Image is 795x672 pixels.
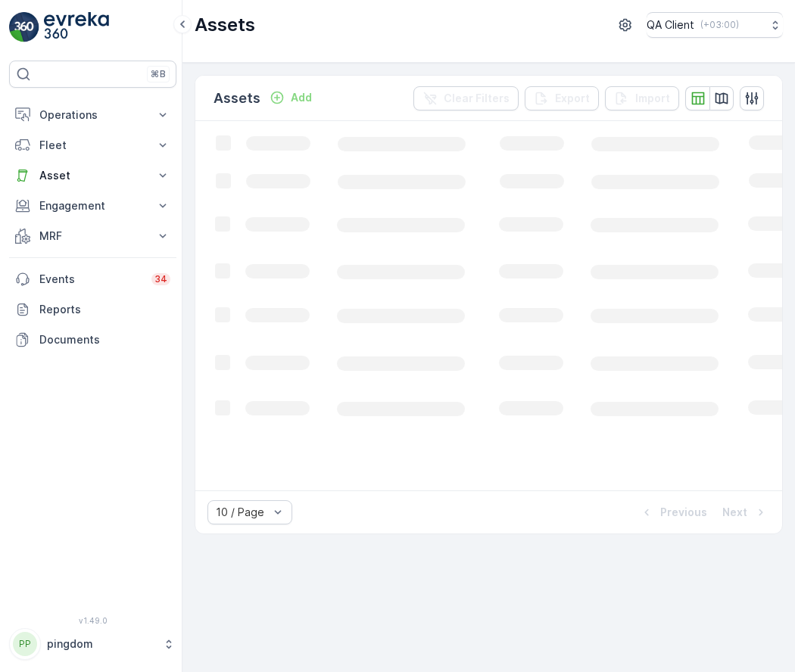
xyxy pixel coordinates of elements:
[9,100,176,130] button: Operations
[195,13,255,37] p: Assets
[9,294,176,325] a: Reports
[39,332,170,347] p: Documents
[214,88,260,109] p: Assets
[154,273,167,285] p: 34
[39,229,146,244] p: MRF
[647,12,783,38] button: QA Client(+03:00)
[39,198,146,213] p: Engagement
[39,302,170,317] p: Reports
[413,86,519,110] button: Clear Filters
[635,91,670,106] p: Import
[9,616,176,625] span: v 1.49.0
[13,632,37,656] div: PP
[39,168,146,183] p: Asset
[9,264,176,294] a: Events34
[9,221,176,251] button: MRF
[9,325,176,355] a: Documents
[605,86,679,110] button: Import
[444,91,510,106] p: Clear Filters
[291,90,312,105] p: Add
[9,12,39,42] img: logo
[9,191,176,221] button: Engagement
[721,503,770,521] button: Next
[39,107,146,123] p: Operations
[263,89,318,107] button: Add
[39,138,146,153] p: Fleet
[638,503,709,521] button: Previous
[39,272,142,287] p: Events
[47,636,155,652] p: pingdom
[9,628,176,660] button: PPpingdom
[9,160,176,191] button: Asset
[44,12,109,42] img: logo_light-DOdMpM7g.png
[9,130,176,160] button: Fleet
[647,17,694,33] p: QA Client
[151,68,166,80] p: ⌘B
[660,505,707,520] p: Previous
[700,19,739,31] p: ( +03:00 )
[525,86,599,110] button: Export
[722,505,747,520] p: Next
[555,91,590,106] p: Export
